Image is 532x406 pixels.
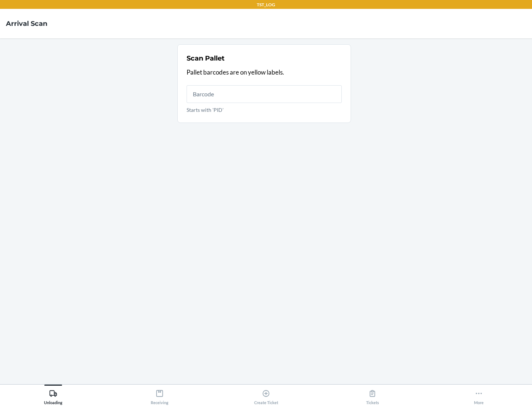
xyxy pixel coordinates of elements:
[366,386,379,405] div: Tickets
[106,385,213,405] button: Receiving
[187,54,225,63] h2: Scan Pallet
[151,386,168,405] div: Receiving
[187,106,342,114] p: Starts with 'PID'
[6,19,47,28] h4: Arrival Scan
[44,386,62,405] div: Unloading
[426,385,532,405] button: More
[187,85,342,103] input: Starts with 'PID'
[254,386,278,405] div: Create Ticket
[187,68,342,77] p: Pallet barcodes are on yellow labels.
[213,385,319,405] button: Create Ticket
[319,385,426,405] button: Tickets
[257,1,275,8] p: TST_LOG
[474,386,484,405] div: More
